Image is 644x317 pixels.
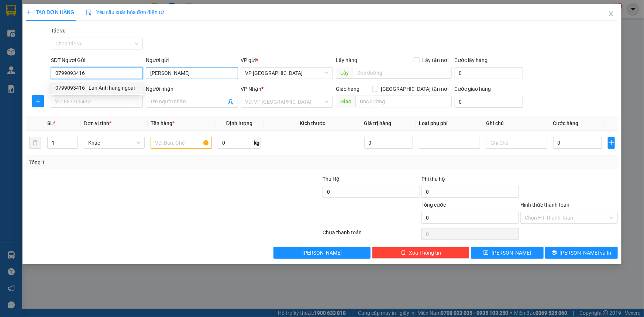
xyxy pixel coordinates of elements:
[253,137,261,149] span: kg
[226,120,252,126] span: Định lượng
[300,120,325,126] span: Kích thước
[492,249,531,257] span: [PERSON_NAME]
[322,228,421,241] div: Chưa thanh toán
[32,98,44,104] span: plus
[336,67,353,79] span: Lấy
[372,247,469,259] button: deleteXóa Thông tin
[553,120,579,126] span: Cước hàng
[29,137,41,149] button: delete
[146,56,238,64] div: Người gửi
[471,247,544,259] button: save[PERSON_NAME]
[336,86,359,92] span: Giao hàng
[560,249,612,257] span: [PERSON_NAME] và In
[486,137,547,149] input: Ghi Chú
[336,57,357,63] span: Lấy hàng
[47,120,53,126] span: SL
[520,202,569,208] label: Hình thức thanh toán
[84,120,111,126] span: Đơn vị tính
[401,250,406,256] span: delete
[364,137,413,149] input: 0
[552,250,557,256] span: printer
[55,84,138,92] div: 0799093416 - Lan Anh hàng ngoại
[336,96,355,107] span: Giao
[51,82,143,94] div: 0799093416 - Lan Anh hàng ngoại
[302,249,342,257] span: [PERSON_NAME]
[455,96,523,108] input: Cước giao hàng
[273,247,371,259] button: [PERSON_NAME]
[483,116,550,131] th: Ghi chú
[228,99,234,105] span: user-add
[88,137,141,148] span: Khác
[86,9,164,15] span: Yêu cầu xuất hóa đơn điện tử
[241,56,333,64] div: VP gửi
[323,176,340,182] span: Thu Hộ
[483,250,489,256] span: save
[86,10,92,15] img: icon
[151,120,175,126] span: Tên hàng
[26,10,31,15] span: plus
[146,85,238,93] div: Người nhận
[608,11,614,17] span: close
[51,56,143,64] div: SĐT Người Gửi
[421,175,519,186] div: Phí thu hộ
[29,158,249,166] div: Tổng: 1
[601,4,621,24] button: Close
[353,67,452,79] input: Dọc đường
[455,86,491,92] label: Cước giao hàng
[241,86,262,92] span: VP Nhận
[151,137,212,149] input: VD: Bàn, Ghế
[245,68,328,79] span: VP Can Lộc
[355,96,452,107] input: Dọc đường
[545,247,618,259] button: printer[PERSON_NAME] và In
[455,67,523,79] input: Cước lấy hàng
[421,202,446,208] span: Tổng cước
[409,249,441,257] span: Xóa Thông tin
[608,137,615,149] button: plus
[420,56,452,64] span: Lấy tận nơi
[378,85,452,93] span: [GEOGRAPHIC_DATA] tận nơi
[26,9,74,15] span: TẠO ĐƠN HÀNG
[51,28,66,34] label: Tác vụ
[32,95,44,107] button: plus
[455,57,488,63] label: Cước lấy hàng
[416,116,483,131] th: Loại phụ phí
[364,120,392,126] span: Giá trị hàng
[608,140,614,146] span: plus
